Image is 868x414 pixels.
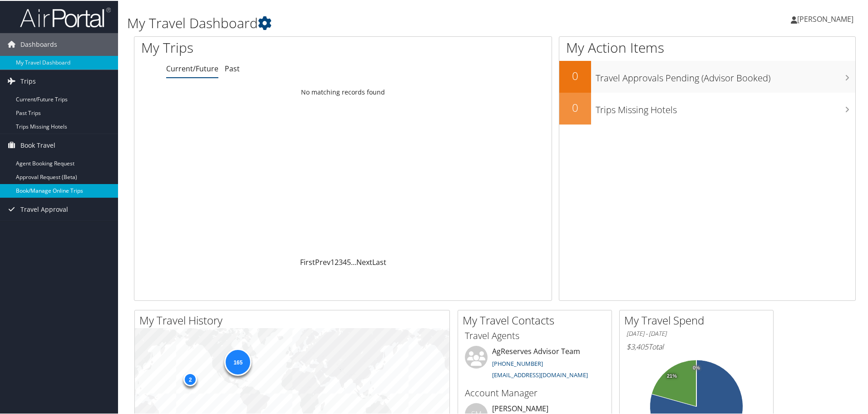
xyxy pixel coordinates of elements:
[492,370,588,378] a: [EMAIL_ADDRESS][DOMAIN_NAME]
[492,359,543,367] a: [PHONE_NUMBER]
[693,364,700,370] tspan: 0%
[559,60,855,92] a: 0Travel Approvals Pending (Advisor Booked)
[626,341,766,351] h6: Total
[335,256,339,266] a: 2
[351,256,356,266] span: …
[183,372,197,385] div: 2
[797,13,853,23] span: [PERSON_NAME]
[791,5,863,32] a: [PERSON_NAME]
[127,13,617,32] h1: My Travel Dashboard
[339,256,343,266] a: 3
[20,32,57,55] span: Dashboards
[667,373,677,378] tspan: 21%
[166,63,218,73] a: Current/Future
[559,37,855,56] h1: My Action Items
[225,63,240,73] a: Past
[624,312,773,327] h2: My Travel Spend
[343,256,347,266] a: 4
[559,92,855,124] a: 0Trips Missing Hotels
[559,67,591,83] h2: 0
[626,329,766,337] h6: [DATE] - [DATE]
[315,256,330,266] a: Prev
[300,256,315,266] a: First
[20,69,36,92] span: Trips
[347,256,351,266] a: 5
[330,256,335,266] a: 1
[356,256,372,266] a: Next
[460,345,609,382] li: AgReserves Advisor Team
[134,83,552,100] td: No matching records found
[224,348,252,375] div: 165
[596,98,855,115] h3: Trips Missing Hotels
[20,133,55,156] span: Book Travel
[463,312,612,327] h2: My Travel Contacts
[372,256,386,266] a: Last
[596,66,855,84] h3: Travel Approvals Pending (Advisor Booked)
[465,386,605,399] h3: Account Manager
[20,197,68,220] span: Travel Approval
[139,312,449,327] h2: My Travel History
[626,341,648,351] span: $3,405
[141,37,371,56] h1: My Trips
[465,329,605,341] h3: Travel Agents
[559,99,591,115] h2: 0
[20,6,111,27] img: airportal-logo.png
